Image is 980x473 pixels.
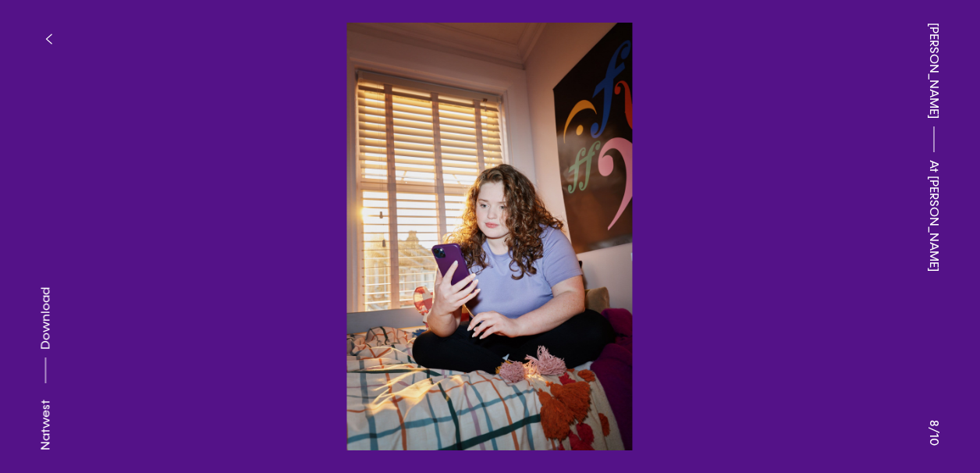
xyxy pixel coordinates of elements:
[36,400,55,450] div: Natwest
[925,160,943,272] span: At [PERSON_NAME]
[925,23,943,119] a: [PERSON_NAME]
[37,287,53,350] span: Download
[36,287,55,391] button: Download asset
